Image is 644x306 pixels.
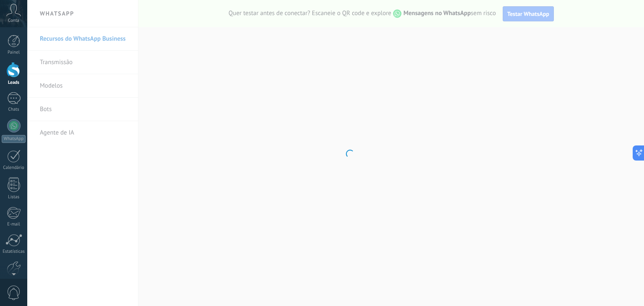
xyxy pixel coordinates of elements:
[2,194,26,200] div: Listas
[2,165,26,171] div: Calendário
[2,80,26,86] div: Leads
[2,50,26,55] div: Painel
[2,135,26,143] div: WhatsApp
[8,18,19,23] span: Conta
[2,249,26,254] div: Estatísticas
[2,222,26,227] div: E-mail
[2,107,26,112] div: Chats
